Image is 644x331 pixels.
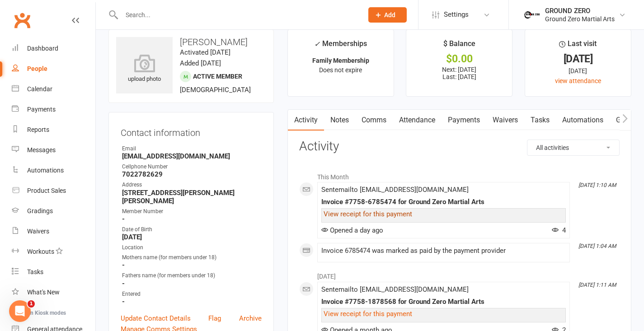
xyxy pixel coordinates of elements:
div: Invoice #7758-6785474 for Ground Zero Martial Arts [321,198,566,206]
li: [DATE] [299,267,620,281]
a: Clubworx [11,9,33,32]
a: Archive [239,313,262,324]
div: Invoice 6785474 was marked as paid by the payment provider [321,247,566,255]
a: View receipt for this payment [324,310,412,318]
a: Gradings [12,201,95,221]
i: ✓ [314,40,320,48]
strong: - [122,215,262,223]
a: Reports [12,120,95,140]
time: Activated [DATE] [180,48,230,56]
a: People [12,59,95,79]
strong: Family Membership [312,57,369,64]
div: Address [122,181,262,189]
a: Product Sales [12,181,95,201]
span: 4 [552,226,566,234]
a: Tasks [524,110,556,131]
div: Product Sales [27,187,66,194]
i: [DATE] 1:11 AM [578,282,616,288]
div: Date of Birth [122,225,262,234]
div: [DATE] [533,66,623,76]
h3: Activity [299,140,620,154]
span: Settings [444,5,469,25]
span: [DEMOGRAPHIC_DATA] [180,86,251,94]
span: Add [384,11,395,19]
div: Reports [27,126,49,133]
a: Automations [12,160,95,181]
div: Automations [27,167,64,174]
div: Workouts [27,248,54,255]
strong: - [122,298,262,306]
span: Sent email to [EMAIL_ADDRESS][DOMAIN_NAME] [321,186,469,194]
div: Invoice #7758-1878568 for Ground Zero Martial Arts [321,298,566,306]
span: Active member [193,73,242,80]
div: GROUND ZERO [545,7,615,15]
a: Payments [12,99,95,120]
div: People [27,65,47,72]
div: Cellphone Number [122,163,262,171]
a: Calendar [12,79,95,99]
a: Messages [12,140,95,160]
div: Last visit [559,38,597,54]
h3: [PERSON_NAME] [116,37,266,47]
div: Ground Zero Martial Arts [545,15,615,23]
a: Notes [324,110,355,131]
div: What's New [27,289,60,296]
div: Fathers name (for members under 18) [122,271,262,280]
div: Payments [27,106,56,113]
div: Email [122,145,262,153]
a: What's New [12,282,95,303]
strong: 7022782629 [122,170,262,178]
a: Attendance [393,110,442,131]
button: Add [368,7,407,23]
a: Automations [556,110,610,131]
div: Entered [122,290,262,298]
input: Search... [119,9,357,21]
a: Tasks [12,262,95,282]
a: Update Contact Details [121,313,191,324]
a: Payments [442,110,486,131]
strong: [DATE] [122,233,262,241]
p: Next: [DATE] Last: [DATE] [414,66,504,80]
a: Waivers [12,221,95,242]
div: Dashboard [27,45,58,52]
a: Flag [208,313,221,324]
li: This Month [299,168,620,182]
i: [DATE] 1:04 AM [578,243,616,249]
a: Waivers [486,110,524,131]
i: [DATE] 1:10 AM [578,182,616,188]
iframe: Intercom live chat [9,300,31,322]
div: upload photo [116,54,173,84]
h3: Contact information [121,124,262,138]
div: [DATE] [533,54,623,64]
div: Tasks [27,268,43,275]
time: Added [DATE] [180,59,221,67]
a: View receipt for this payment [324,210,412,218]
div: Memberships [314,38,367,55]
a: view attendance [555,77,601,84]
div: Calendar [27,85,52,93]
div: Member Number [122,207,262,216]
div: $ Balance [443,38,475,54]
a: Activity [288,110,324,131]
a: Comms [355,110,393,131]
div: Waivers [27,228,49,235]
span: 1 [28,300,35,308]
div: Gradings [27,207,53,214]
strong: [EMAIL_ADDRESS][DOMAIN_NAME] [122,152,262,160]
strong: - [122,280,262,288]
strong: [STREET_ADDRESS][PERSON_NAME][PERSON_NAME] [122,189,262,205]
div: Mothers name (for members under 18) [122,253,262,262]
span: Sent email to [EMAIL_ADDRESS][DOMAIN_NAME] [321,285,469,294]
div: $0.00 [414,54,504,64]
a: Workouts [12,242,95,262]
a: Dashboard [12,38,95,59]
img: thumb_image1749514215.png [522,6,541,24]
span: Opened a day ago [321,226,383,234]
div: Messages [27,146,56,154]
div: Location [122,243,262,252]
strong: - [122,261,262,269]
span: Does not expire [319,66,362,74]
